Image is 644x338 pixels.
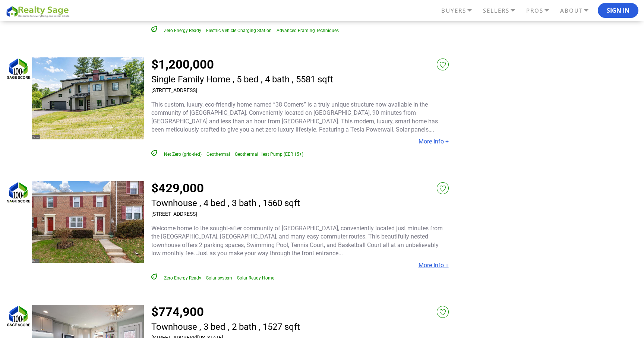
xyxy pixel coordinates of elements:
p: Welcome home to the sought-after community of [GEOGRAPHIC_DATA], conveniently located just minute... [151,224,449,258]
a: $774,900 [151,304,204,319]
a: PROS [524,4,558,17]
a: More Info + [419,262,449,269]
a: More Info + [419,15,449,22]
h2: Townhouse , 4 bed , 3 bath , 1560 sqft [151,198,300,208]
h2: Townhouse , 3 bed , 2 bath , 1527 sqft [151,322,300,332]
span: Geothermal Heat Pump (EER 15+) [235,152,303,157]
h2: Single Family Home , 5 bed , 4 bath , 5581 sqft [151,75,333,84]
a: $429,000 [151,181,204,195]
span: Electric Vehicle Charging Station [206,28,272,33]
h3: [STREET_ADDRESS] [151,87,333,93]
p: This custom, luxury, eco-friendly home named “38 Corners” is a truly unique structure now availab... [151,101,449,134]
span: Advanced Framing Techniques [277,28,339,33]
a: ABOUT [558,4,598,17]
a: SELLERS [481,4,524,17]
a: BUYERS [439,4,481,17]
span: Solar system [206,275,232,281]
a: More Info + [419,138,449,145]
img: REALTY SAGE [6,5,73,18]
h3: [STREET_ADDRESS] [151,211,300,217]
span: Geothermal [206,152,230,157]
span: Zero Energy Ready [164,275,201,281]
button: Sign In [598,3,638,18]
span: Zero Energy Ready [164,28,201,33]
a: $1,200,000 [151,57,214,72]
span: Solar Ready Home [237,275,274,281]
span: Net Zero (grid-tied) [164,152,202,157]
